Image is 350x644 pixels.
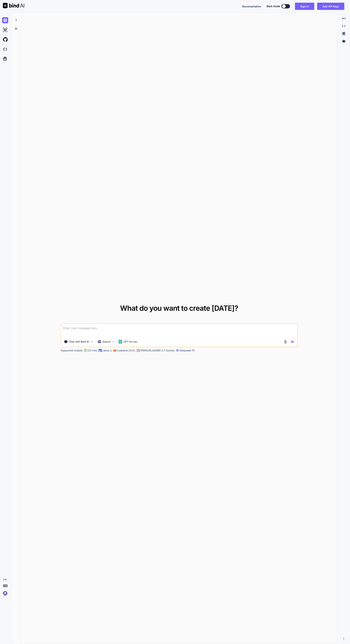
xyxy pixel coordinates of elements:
[242,5,261,8] span: Documentation
[295,3,314,10] button: Sign in
[267,4,280,8] span: Dark mode
[2,37,8,43] img: githubLight
[88,349,98,352] p: O3-mini,
[61,349,83,352] p: Supported models:
[118,340,122,343] img: GPT-4o mini
[112,340,115,343] img: Pick Models
[242,4,261,8] button: Documentation
[3,3,24,8] img: Bind AI
[99,349,101,352] img: Llama2
[120,304,238,313] span: What do you want to create [DATE]?
[116,349,136,352] p: Codestral 25.01,
[102,340,111,343] p: Source
[176,349,179,352] img: claude
[317,3,344,10] button: Add API Keys
[69,340,89,343] p: Chat with Bind AI
[2,46,8,52] img: darkCloudIdeIcon
[123,340,139,343] p: GPT-4o min..
[140,349,175,352] p: [PERSON_NAME] 3.7 Sonnet,
[102,349,112,352] p: Llama 3,
[291,340,295,344] img: icon
[283,340,287,344] img: attachment
[84,349,87,352] img: GPT-4
[90,340,93,343] img: Pick Tools
[113,349,116,352] img: Mistral-AI
[2,27,8,33] img: ai-studio
[137,349,140,352] img: claude
[180,349,195,352] p: Deepseek R1
[2,17,8,23] img: chat
[2,590,8,596] img: signin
